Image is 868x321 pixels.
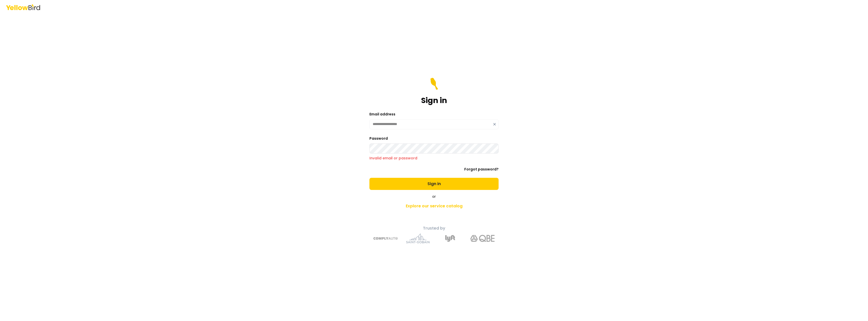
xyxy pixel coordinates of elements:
a: Explore our service catalog [345,201,523,211]
p: Trusted by [345,225,523,231]
label: Password [369,136,388,141]
a: Forgot password? [464,167,499,172]
p: Invalid email or password [369,156,499,161]
h1: Sign in [421,96,447,105]
button: Sign in [369,178,499,190]
label: Email address [369,112,395,117]
span: or [432,194,436,199]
